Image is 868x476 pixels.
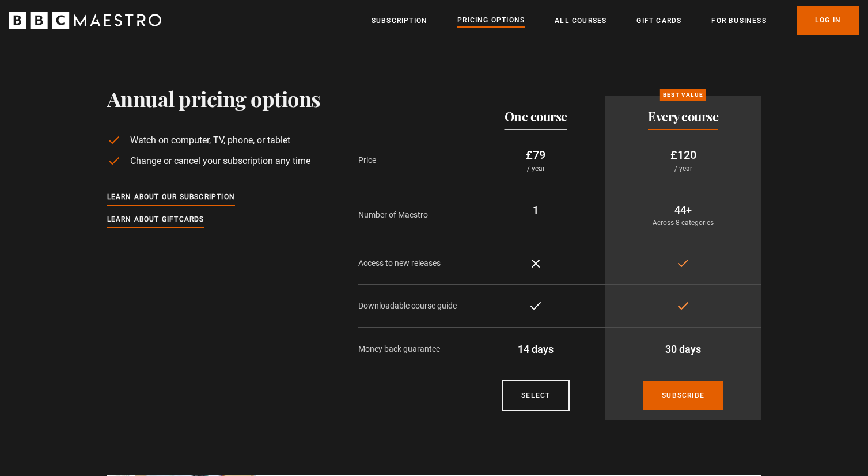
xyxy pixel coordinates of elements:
[107,154,321,168] li: Change or cancel your subscription any time
[648,109,718,123] h2: Every course
[555,15,607,26] a: All Courses
[476,146,596,163] p: £79
[643,381,723,410] a: Subscribe
[505,109,567,123] h2: One course
[358,343,467,355] p: Money back guarantee
[372,6,859,35] nav: Primary
[9,12,161,29] svg: BBC Maestro
[107,191,236,204] a: Learn about our subscription
[476,341,596,357] p: 14 days
[502,380,570,411] a: Courses
[358,257,467,269] p: Access to new releases
[107,214,204,226] a: Learn about giftcards
[660,89,706,101] p: Best value
[476,163,596,174] p: / year
[615,218,752,228] p: Across 8 categories
[476,202,596,218] p: 1
[615,341,752,357] p: 30 days
[358,300,467,312] p: Downloadable course guide
[358,209,467,221] p: Number of Maestro
[636,15,681,26] a: Gift Cards
[615,202,752,218] p: 44+
[107,134,321,147] li: Watch on computer, TV, phone, or tablet
[107,86,321,111] h1: Annual pricing options
[797,6,859,35] a: Log In
[457,14,525,27] a: Pricing Options
[615,146,752,163] p: £120
[358,154,467,166] p: Price
[615,163,752,174] p: / year
[372,15,427,26] a: Subscription
[711,15,766,26] a: For business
